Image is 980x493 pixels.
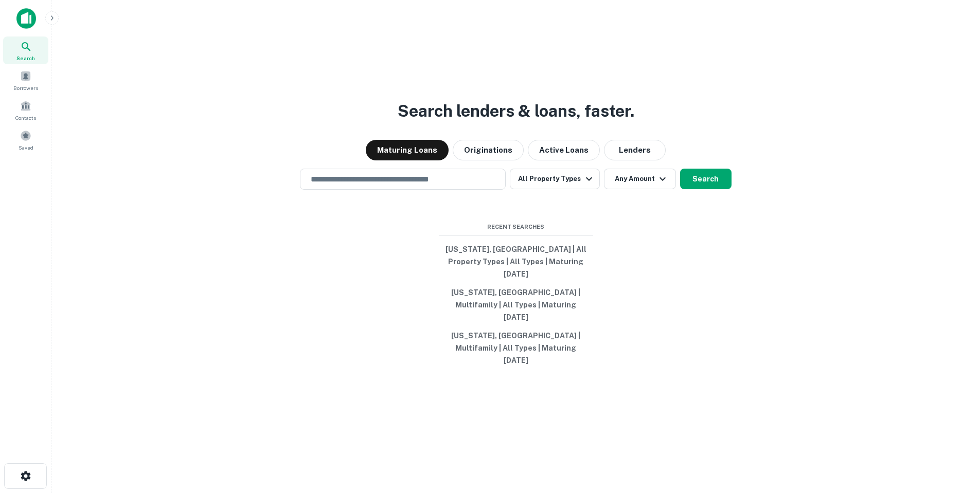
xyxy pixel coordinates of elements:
[3,66,48,94] a: Borrowers
[604,169,676,189] button: Any Amount
[604,140,666,160] button: Lenders
[398,99,634,123] h3: Search lenders & loans, faster.
[439,240,593,283] button: [US_STATE], [GEOGRAPHIC_DATA] | All Property Types | All Types | Maturing [DATE]
[528,140,600,160] button: Active Loans
[439,223,593,231] span: Recent Searches
[3,126,48,154] a: Saved
[13,84,38,92] span: Borrowers
[366,140,449,160] button: Maturing Loans
[3,36,48,64] a: Search
[15,114,36,122] span: Contacts
[439,283,593,326] button: [US_STATE], [GEOGRAPHIC_DATA] | Multifamily | All Types | Maturing [DATE]
[510,169,599,189] button: All Property Types
[439,326,593,370] button: [US_STATE], [GEOGRAPHIC_DATA] | Multifamily | All Types | Maturing [DATE]
[16,8,36,29] img: capitalize-icon.png
[3,96,48,124] a: Contacts
[19,143,33,152] span: Saved
[929,411,980,460] iframe: Chat Widget
[453,140,524,160] button: Originations
[16,54,35,62] span: Search
[680,169,732,189] button: Search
